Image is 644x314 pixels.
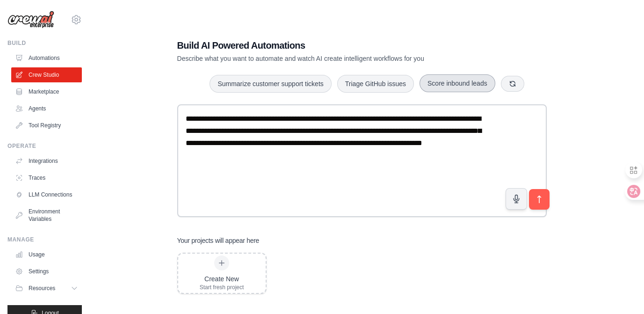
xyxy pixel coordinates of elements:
[200,274,244,284] div: Create New
[7,236,82,243] div: Manage
[11,247,82,262] a: Usage
[337,75,414,93] button: Triage GitHub issues
[11,281,82,296] button: Resources
[597,269,644,314] iframe: Chat Widget
[11,170,82,185] a: Traces
[177,39,492,52] h1: Build AI Powered Automations
[11,84,82,99] a: Marketplace
[11,101,82,116] a: Agents
[7,39,82,47] div: Build
[7,11,54,29] img: Logo
[177,236,260,245] h3: Your projects will appear here
[11,187,82,202] a: LLM Connections
[29,285,55,292] span: Resources
[210,75,331,93] button: Summarize customer support tickets
[506,188,527,210] button: Click to speak your automation idea
[11,51,82,66] a: Automations
[11,204,82,226] a: Environment Variables
[7,142,82,150] div: Operate
[501,76,524,92] button: Get new suggestions
[11,118,82,133] a: Tool Registry
[11,67,82,82] a: Crew Studio
[11,153,82,168] a: Integrations
[11,264,82,279] a: Settings
[420,74,495,92] button: Score inbound leads
[200,284,244,291] div: Start fresh project
[177,54,492,63] p: Describe what you want to automate and watch AI create intelligent workflows for you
